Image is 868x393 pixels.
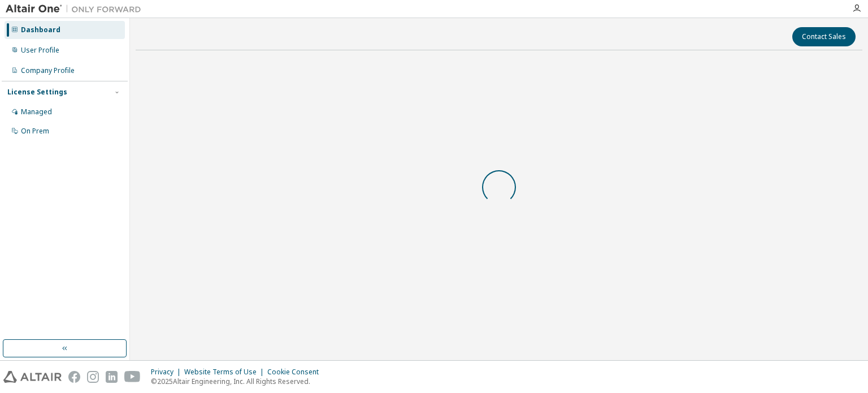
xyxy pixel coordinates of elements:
[87,371,99,383] img: instagram.svg
[21,25,60,34] div: Dashboard
[106,371,118,383] img: linkedin.svg
[21,107,52,116] div: Managed
[7,88,67,97] div: License Settings
[124,371,141,383] img: youtube.svg
[21,66,75,75] div: Company Profile
[21,127,49,136] div: On Prem
[792,27,856,46] button: Contact Sales
[267,368,325,377] div: Cookie Consent
[68,371,80,383] img: facebook.svg
[151,377,325,386] p: © 2025 Altair Engineering, Inc. All Rights Reserved.
[3,371,62,383] img: altair_logo.svg
[184,368,267,377] div: Website Terms of Use
[21,46,59,55] div: User Profile
[6,3,147,15] img: Altair One
[151,368,184,377] div: Privacy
